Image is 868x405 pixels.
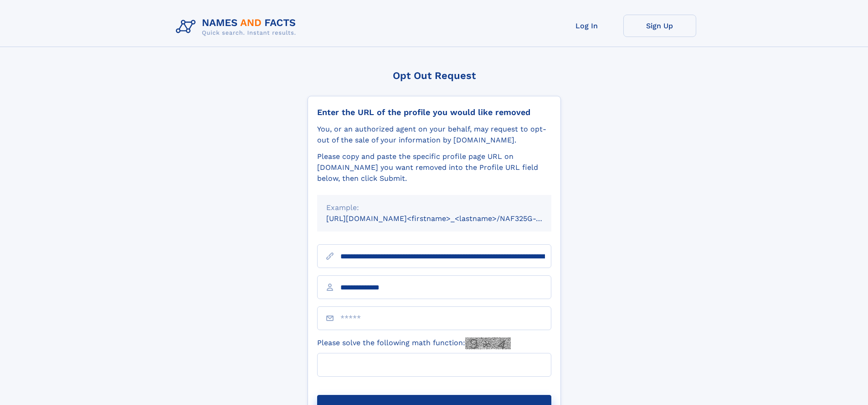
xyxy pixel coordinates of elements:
div: Example: [326,202,542,213]
small: [URL][DOMAIN_NAME]<firstname>_<lastname>/NAF325G-xxxxxxxx [326,214,569,223]
a: Log In [550,15,623,37]
div: Enter the URL of the profile you would like removed [317,107,551,117]
div: Opt Out Request [308,70,561,81]
a: Sign Up [623,15,696,37]
label: Please solve the following math function: [317,337,511,349]
div: You, or an authorized agent on your behalf, may request to opt-out of the sale of your informatio... [317,124,551,146]
img: Logo Names and Facts [172,15,303,39]
div: Please copy and paste the specific profile page URL on [DOMAIN_NAME] you want removed into the Pr... [317,151,551,184]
